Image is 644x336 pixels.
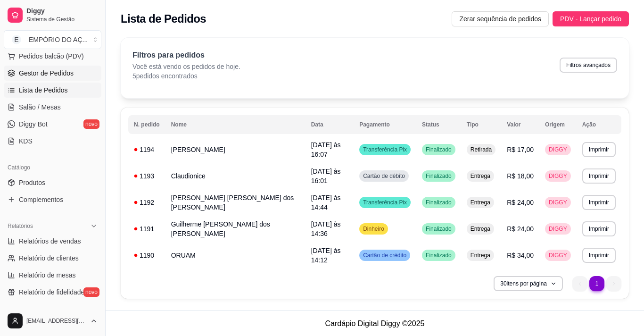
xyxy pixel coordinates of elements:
[582,195,616,210] button: Imprimir
[507,225,534,233] span: R$ 24,00
[311,194,341,211] span: [DATE] às 14:44
[547,146,569,153] span: DIGGY
[582,168,616,184] button: Imprimir
[589,276,604,291] li: pagination item 1 active
[19,253,79,263] span: Relatório de clientes
[165,163,305,189] td: Claudionice
[469,199,492,206] span: Entrega
[4,285,101,300] a: Relatório de fidelidadenovo
[4,49,101,64] button: Pedidos balcão (PDV)
[311,168,341,185] span: [DATE] às 16:01
[134,145,160,154] div: 1194
[305,115,354,134] th: Data
[577,115,621,134] th: Ação
[311,247,341,264] span: [DATE] às 14:12
[547,199,569,206] span: DIGGY
[568,271,626,296] nav: pagination navigation
[19,85,68,95] span: Lista de Pedidos
[4,100,101,115] a: Salão / Mesas
[132,62,240,71] p: Você está vendo os pedidos de hoje.
[132,50,240,61] p: Filtros para pedidos
[354,115,416,134] th: Pagamento
[4,268,101,283] a: Relatório de mesas
[26,16,98,23] span: Sistema de Gestão
[539,115,577,134] th: Origem
[361,225,386,233] span: Dinheiro
[165,136,305,163] td: [PERSON_NAME]
[494,276,563,291] button: 30itens por página
[26,317,86,325] span: [EMAIL_ADDRESS][DOMAIN_NAME]
[560,58,617,73] button: Filtros avançados
[469,252,492,259] span: Entrega
[19,287,84,297] span: Relatório de fidelidade
[461,115,501,134] th: Tipo
[4,4,101,26] a: DiggySistema de Gestão
[19,68,74,78] span: Gestor de Pedidos
[507,146,534,153] span: R$ 17,00
[361,199,409,206] span: Transferência Pix
[507,199,534,206] span: R$ 24,00
[19,195,63,204] span: Complementos
[311,141,341,158] span: [DATE] às 16:07
[29,35,88,44] div: EMPÓRIO DO AÇ ...
[128,115,165,134] th: N. pedido
[424,172,454,180] span: Finalizado
[469,172,492,180] span: Entrega
[459,14,541,24] span: Zerar sequência de pedidos
[582,221,616,236] button: Imprimir
[311,220,341,237] span: [DATE] às 14:36
[134,198,160,207] div: 1192
[165,115,305,134] th: Nome
[4,83,101,98] a: Lista de Pedidos
[507,252,534,259] span: R$ 34,00
[19,51,84,61] span: Pedidos balcão (PDV)
[4,117,101,132] a: Diggy Botnovo
[19,236,81,246] span: Relatórios de vendas
[19,270,76,280] span: Relatório de mesas
[4,192,101,207] a: Complementos
[165,216,305,242] td: Guilherme [PERSON_NAME] dos [PERSON_NAME]
[19,102,61,112] span: Salão / Mesas
[4,30,101,49] button: Select a team
[26,7,98,16] span: Diggy
[424,225,454,233] span: Finalizado
[4,134,101,149] a: KDS
[507,172,534,180] span: R$ 18,00
[547,225,569,233] span: DIGGY
[560,14,621,24] span: PDV - Lançar pedido
[361,252,408,259] span: Cartão de crédito
[4,160,101,175] div: Catálogo
[4,175,101,190] a: Produtos
[132,71,240,81] p: 5 pedidos encontrados
[4,66,101,81] a: Gestor de Pedidos
[424,199,454,206] span: Finalizado
[19,178,45,187] span: Produtos
[501,115,539,134] th: Valor
[4,234,101,249] a: Relatórios de vendas
[4,310,101,332] button: [EMAIL_ADDRESS][DOMAIN_NAME]
[8,222,33,230] span: Relatórios
[547,252,569,259] span: DIGGY
[424,146,454,153] span: Finalizado
[165,242,305,269] td: ORUAM
[134,251,160,260] div: 1190
[452,11,549,26] button: Zerar sequência de pedidos
[582,142,616,157] button: Imprimir
[134,171,160,181] div: 1193
[553,11,629,26] button: PDV - Lançar pedido
[469,146,494,153] span: Retirada
[361,146,409,153] span: Transferência Pix
[4,251,101,266] a: Relatório de clientes
[19,136,33,146] span: KDS
[19,119,48,129] span: Diggy Bot
[121,11,206,26] h2: Lista de Pedidos
[469,225,492,233] span: Entrega
[424,252,454,259] span: Finalizado
[361,172,407,180] span: Cartão de débito
[547,172,569,180] span: DIGGY
[134,224,160,234] div: 1191
[416,115,461,134] th: Status
[165,189,305,216] td: [PERSON_NAME] [PERSON_NAME] dos [PERSON_NAME]
[582,248,616,263] button: Imprimir
[12,35,21,44] span: E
